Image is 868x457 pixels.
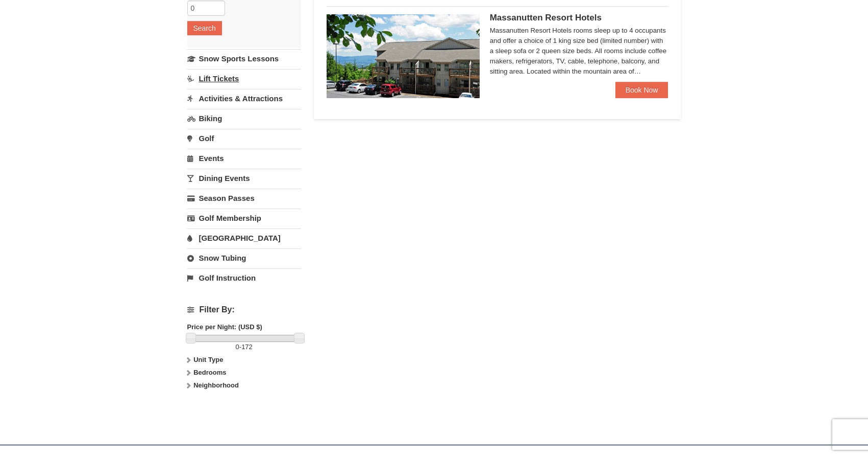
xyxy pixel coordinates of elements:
a: Snow Sports Lessons [187,49,301,68]
button: Search [187,21,222,35]
a: Biking [187,109,301,128]
a: Snow Tubing [187,248,301,267]
strong: Price per Night: (USD $) [187,323,262,331]
strong: Bedrooms [193,369,226,376]
a: Season Passes [187,189,301,208]
span: Massanutten Resort Hotels [490,13,602,22]
a: [GEOGRAPHIC_DATA] [187,228,301,247]
img: 19219026-1-e3b4ac8e.jpg [327,14,480,98]
label: - [187,342,301,352]
h4: Filter By: [187,305,301,314]
a: Golf Membership [187,209,301,227]
a: Golf [187,129,301,148]
a: Golf Instruction [187,268,301,287]
strong: Unit Type [193,356,223,363]
a: Book Now [615,82,668,98]
div: Massanutten Resort Hotels rooms sleep up to 4 occupants and offer a choice of 1 king size bed (li... [490,26,668,77]
span: 0 [236,343,239,351]
a: Lift Tickets [187,69,301,88]
strong: Neighborhood [193,381,239,389]
a: Events [187,149,301,168]
span: 172 [241,343,253,351]
a: Activities & Attractions [187,89,301,108]
a: Dining Events [187,169,301,188]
